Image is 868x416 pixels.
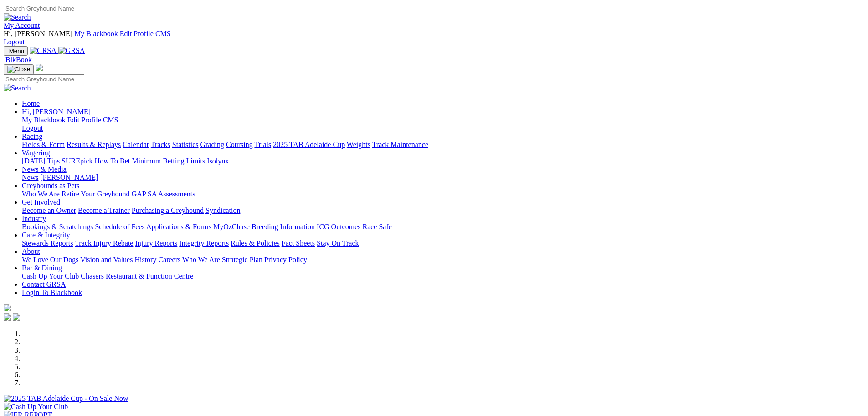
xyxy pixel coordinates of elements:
[22,165,67,173] a: News & Media
[4,403,68,411] img: Cash Up Your Club
[40,174,98,181] a: [PERSON_NAME]
[22,223,864,231] div: Industry
[22,264,62,272] a: Bar & Dining
[22,190,864,198] div: Greyhounds as Pets
[4,30,72,37] span: Hi, [PERSON_NAME]
[22,239,73,247] a: Stewards Reports
[205,206,240,214] a: Syndication
[4,64,34,74] button: Toggle navigation
[4,30,864,46] div: My Account
[372,141,428,148] a: Track Maintenance
[264,256,307,263] a: Privacy Policy
[22,231,70,239] a: Care & Integrity
[95,223,144,231] a: Schedule of Fees
[151,141,170,148] a: Tracks
[200,141,224,148] a: Grading
[22,108,91,116] span: Hi, [PERSON_NAME]
[254,141,271,148] a: Trials
[317,223,360,231] a: ICG Outcomes
[95,157,130,165] a: How To Bet
[347,141,370,148] a: Weights
[4,313,11,321] img: facebook.svg
[22,116,66,124] a: My Blackbook
[4,56,32,63] a: BlkBook
[62,190,130,198] a: Retire Your Greyhound
[36,64,43,71] img: logo-grsa-white.png
[4,395,128,403] img: 2025 TAB Adelaide Cup - On Sale Now
[58,47,85,55] img: GRSA
[80,256,133,263] a: Vision and Values
[22,132,42,140] a: Racing
[22,174,864,182] div: News & Media
[182,256,220,263] a: Who We Are
[132,190,195,198] a: GAP SA Assessments
[207,157,229,165] a: Isolynx
[22,141,65,148] a: Fields & Form
[9,47,24,54] span: Menu
[155,30,171,37] a: CMS
[67,141,121,148] a: Results & Replays
[273,141,345,148] a: 2025 TAB Adelaide Cup
[7,66,30,73] img: Close
[81,272,193,280] a: Chasers Restaurant & Function Centre
[22,124,43,132] a: Logout
[22,116,864,132] div: Hi, [PERSON_NAME]
[179,239,229,247] a: Integrity Reports
[22,206,76,214] a: Become an Owner
[4,74,84,84] input: Search
[226,141,253,148] a: Coursing
[172,141,199,148] a: Statistics
[22,272,79,280] a: Cash Up Your Club
[22,182,79,190] a: Greyhounds as Pets
[4,46,28,56] button: Toggle navigation
[62,157,92,165] a: SUREpick
[362,223,391,231] a: Race Safe
[146,223,211,231] a: Applications & Forms
[22,256,78,263] a: We Love Our Dogs
[67,116,101,124] a: Edit Profile
[22,108,92,116] a: Hi, [PERSON_NAME]
[135,239,177,247] a: Injury Reports
[120,30,154,37] a: Edit Profile
[317,239,359,247] a: Stay On Track
[4,4,84,13] input: Search
[213,223,250,231] a: MyOzChase
[4,21,40,29] a: My Account
[282,239,315,247] a: Fact Sheets
[74,30,118,37] a: My Blackbook
[22,149,50,157] a: Wagering
[78,206,130,214] a: Become a Trainer
[22,256,864,264] div: About
[4,13,31,21] img: Search
[123,141,149,148] a: Calendar
[132,206,204,214] a: Purchasing a Greyhound
[22,157,60,165] a: [DATE] Tips
[22,239,864,247] div: Care & Integrity
[22,100,40,107] a: Home
[22,198,60,206] a: Get Involved
[22,141,864,149] div: Racing
[252,223,315,231] a: Breeding Information
[22,215,46,222] a: Industry
[22,289,82,296] a: Login To Blackbook
[75,239,133,247] a: Track Injury Rebate
[158,256,180,263] a: Careers
[30,47,56,55] img: GRSA
[22,190,60,198] a: Who We Are
[22,272,864,280] div: Bar & Dining
[231,239,280,247] a: Rules & Policies
[22,223,93,231] a: Bookings & Scratchings
[22,280,66,288] a: Contact GRSA
[22,157,864,165] div: Wagering
[4,304,11,311] img: logo-grsa-white.png
[103,116,118,124] a: CMS
[5,56,32,63] span: BlkBook
[22,206,864,215] div: Get Involved
[4,84,31,92] img: Search
[22,174,38,181] a: News
[4,38,25,46] a: Logout
[132,157,205,165] a: Minimum Betting Limits
[134,256,156,263] a: History
[13,313,20,321] img: twitter.svg
[222,256,262,263] a: Strategic Plan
